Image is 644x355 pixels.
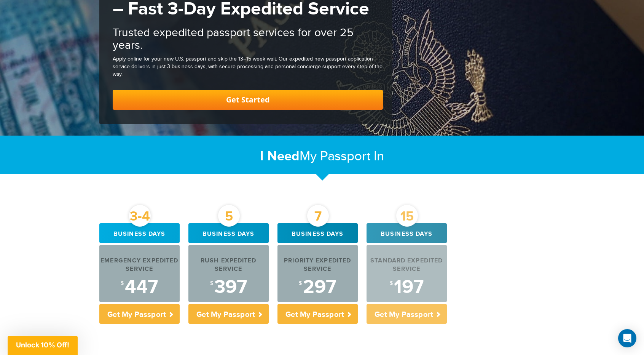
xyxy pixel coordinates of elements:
a: 7 Business days Priority Expedited Service $297 Get My Passport [277,223,358,324]
a: 3-4 Business days Emergency Expedited Service $447 Get My Passport [99,223,180,324]
p: Get My Passport [99,304,180,324]
a: 15 Business days Standard Expedited Service $197 Get My Passport [367,223,447,324]
div: 297 [277,278,358,297]
div: Business days [188,223,269,243]
span: Passport In [320,149,384,164]
div: Apply online for your new U.S. passport and skip the 13–15 week wait. Our expedited new passport ... [113,56,383,78]
h2: My [99,148,545,165]
div: Open Intercom Messenger [618,329,636,347]
div: Priority Expedited Service [277,257,358,274]
div: Business days [277,223,358,243]
sup: $ [299,280,302,286]
div: Unlock 10% Off! [8,336,78,355]
div: 5 [218,205,240,227]
p: Get My Passport [277,304,358,324]
sup: $ [210,280,213,286]
div: Business days [99,223,180,243]
div: 197 [367,278,447,297]
div: Standard Expedited Service [367,257,447,274]
sup: $ [390,280,393,286]
h2: Trusted expedited passport services for over 25 years. [113,27,383,52]
div: 15 [396,205,418,227]
a: Get Started [113,90,383,110]
div: Emergency Expedited Service [99,257,180,274]
span: Unlock 10% Off! [16,341,69,349]
div: Rush Expedited Service [188,257,269,274]
div: 7 [307,205,329,227]
div: 397 [188,278,269,297]
a: 5 Business days Rush Expedited Service $397 Get My Passport [188,223,269,324]
div: Business days [367,223,447,243]
p: Get My Passport [367,304,447,324]
sup: $ [121,280,124,286]
div: 447 [99,278,180,297]
strong: I Need [260,148,300,165]
div: 3-4 [129,205,151,227]
p: Get My Passport [188,304,269,324]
